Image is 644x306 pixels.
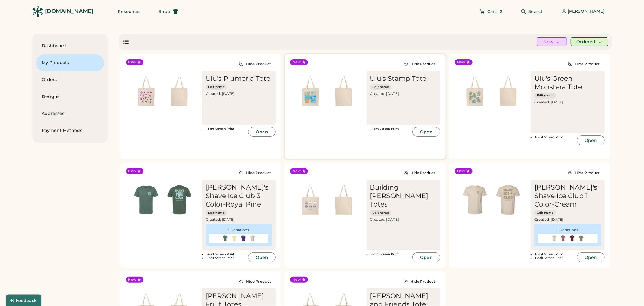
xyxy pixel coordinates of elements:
div: Ulu's Plumeria Tote [206,74,270,83]
div: New [293,277,301,282]
button: Hide Product [234,277,276,286]
img: generate-image [569,235,575,242]
li: Front Screen Print [531,135,575,139]
div: Created: [DATE] [534,100,601,105]
button: Hide Product [234,168,276,178]
img: generate-image [551,235,557,242]
button: Open [248,127,276,137]
div: Created: [DATE] [370,217,437,222]
img: Rendered Logo - Screens [32,6,43,17]
button: Open [577,135,604,145]
div: Orders [42,77,98,83]
div: Created: [DATE] [206,91,272,96]
button: Open [248,252,276,262]
img: generate-image [458,74,492,108]
img: generate-image [249,235,256,242]
img: generate-image [240,235,247,242]
button: Hide Product [563,59,604,69]
button: Open [412,127,440,137]
button: Hide Product [563,168,604,178]
button: Hide Product [399,277,440,286]
img: generate-image [294,74,327,108]
div: New [128,60,136,65]
img: generate-image [130,183,163,216]
div: [DOMAIN_NAME] [45,8,94,15]
li: Back Screen Print [531,256,575,260]
button: Shop [151,5,185,18]
img: generate-image [458,183,492,216]
div: [PERSON_NAME] [568,8,604,15]
button: Edit name [370,84,392,90]
div: New [293,60,301,65]
div: Show list view [122,38,130,45]
div: [PERSON_NAME]'s Shave Ice Club 1 Color-Cream [534,183,601,209]
span: Shop [159,9,170,14]
button: Hide Product [399,59,440,69]
button: New [537,37,567,46]
div: Ulu's Green Monstera Tote [534,74,601,91]
div: 5 Variations [557,228,578,233]
div: My Products [42,60,98,66]
div: Dashboard [42,43,98,49]
img: generate-image [492,183,525,216]
img: generate-image [560,235,566,242]
div: Payment Methods [42,128,98,134]
img: generate-image [222,235,229,242]
img: generate-image [294,183,327,216]
button: Search [514,5,551,18]
div: New [457,60,465,65]
button: Edit name [534,210,556,216]
img: generate-image [578,235,585,242]
button: Edit name [206,84,227,90]
img: generate-image [130,74,163,108]
li: Front Screen Print [367,127,411,131]
div: New [128,169,136,174]
li: Front Screen Print [202,127,246,131]
div: Created: [DATE] [534,217,601,222]
button: Cart | 2 [472,5,510,18]
span: Cart | 2 [487,9,503,14]
img: generate-image [327,74,360,108]
li: Front Screen Print [367,252,411,256]
button: Open [412,252,440,262]
img: generate-image [492,74,525,108]
li: Front Screen Print [202,252,246,256]
div: Created: [DATE] [206,217,272,222]
li: Front Screen Print [531,252,575,256]
button: Hide Product [234,59,276,69]
button: Resources [111,5,148,18]
div: 6 Variations [228,228,249,233]
img: generate-image [163,74,196,108]
button: Open [577,252,604,262]
div: [PERSON_NAME]'s Shave Ice Club 3 Color-Royal Pine [206,183,272,209]
button: Hide Product [399,168,440,178]
button: Ordered [571,37,608,46]
button: Edit name [206,210,227,216]
li: Back Screen Print [202,256,246,260]
div: Addresses [42,111,98,117]
div: Ulu's Stamp Tote [370,74,427,83]
div: New [128,277,136,282]
img: generate-image [327,183,360,216]
div: Building [PERSON_NAME] Totes [370,183,437,209]
div: Designs [42,94,98,100]
div: Created: [DATE] [370,91,437,96]
button: Edit name [370,210,392,216]
img: generate-image [163,183,196,216]
div: New [293,169,301,174]
div: New [457,169,465,174]
button: Edit name [534,93,556,99]
img: generate-image [231,235,238,242]
span: Search [529,9,544,14]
